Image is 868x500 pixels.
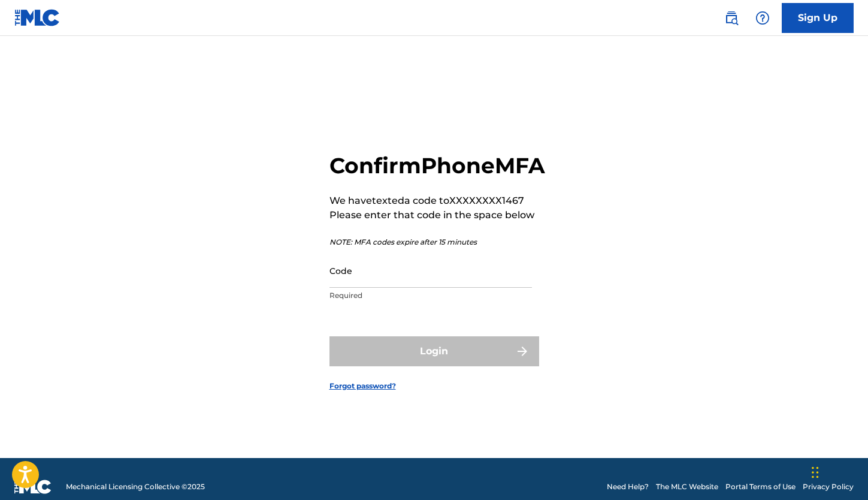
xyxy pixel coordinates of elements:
a: Sign Up [782,3,854,33]
p: We have texted a code to XXXXXXXX1467 [329,194,545,208]
img: MLC Logo [14,9,61,26]
p: Required [329,290,532,301]
a: Privacy Policy [803,481,854,492]
a: Forgot password? [329,381,396,391]
p: Please enter that code in the space below [329,208,545,222]
iframe: Chat Widget [808,442,868,500]
a: Public Search [719,6,743,30]
p: NOTE: MFA codes expire after 15 minutes [329,237,545,248]
img: help [755,11,770,25]
span: Mechanical Licensing Collective © 2025 [66,481,205,492]
h2: Confirm Phone MFA [329,152,545,179]
a: The MLC Website [656,481,718,492]
a: Need Help? [607,481,649,492]
img: search [724,11,739,25]
div: Help [751,6,775,30]
img: logo [14,480,52,494]
div: Drag [812,454,819,490]
a: Portal Terms of Use [725,481,796,492]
